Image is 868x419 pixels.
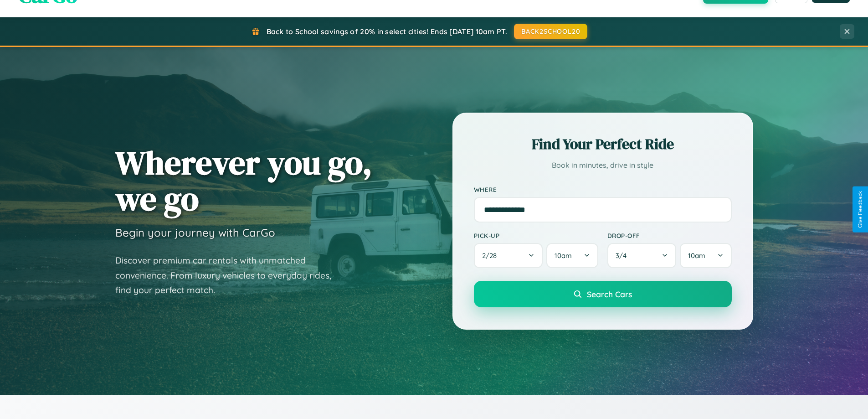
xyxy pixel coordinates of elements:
label: Where [474,186,732,193]
span: 10am [688,251,705,260]
span: Search Cars [587,289,632,299]
button: Search Cars [474,281,732,307]
label: Pick-up [474,232,598,239]
label: Drop-off [607,232,732,239]
button: 3/4 [607,243,677,268]
h3: Begin your journey with CarGo [115,226,275,239]
span: 3 / 4 [616,251,631,260]
p: Discover premium car rentals with unmatched convenience. From luxury vehicles to everyday rides, ... [115,253,343,298]
span: 2 / 28 [482,251,501,260]
div: Give Feedback [857,191,863,228]
p: Book in minutes, drive in style [474,159,732,172]
button: 10am [546,243,598,268]
span: 10am [555,251,572,260]
h1: Wherever you go, we go [115,145,372,217]
span: Back to School savings of 20% in select cities! Ends [DATE] 10am PT. [267,27,507,36]
h2: Find Your Perfect Ride [474,134,732,154]
button: 2/28 [474,243,543,268]
button: 10am [680,243,731,268]
button: BACK2SCHOOL20 [514,24,587,39]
